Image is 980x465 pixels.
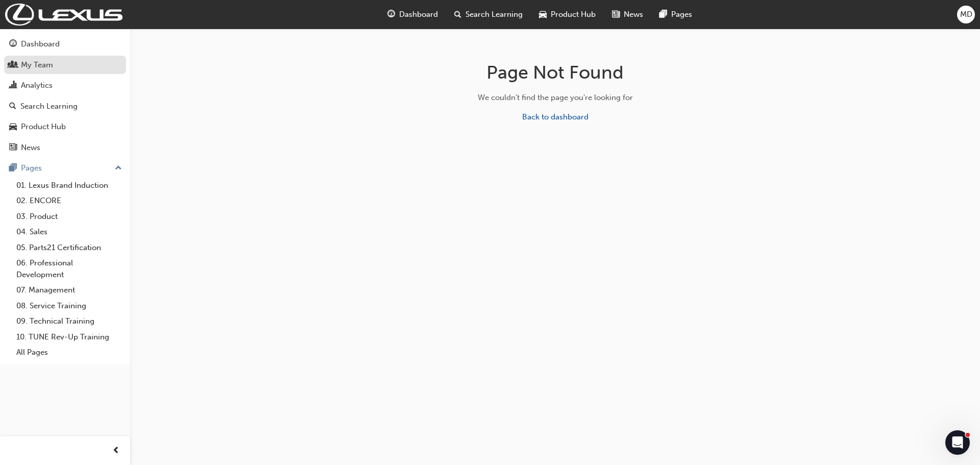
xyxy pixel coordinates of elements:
[9,61,17,70] span: people-icon
[531,4,604,25] a: car-iconProduct Hub
[659,8,667,21] span: pages-icon
[112,445,120,457] span: prev-icon
[539,8,547,21] span: car-icon
[4,76,126,95] a: Analytics
[379,4,446,25] a: guage-iconDashboard
[551,9,596,20] span: Product Hub
[12,255,126,282] a: 06. Professional Development
[671,9,692,20] span: Pages
[21,121,66,133] div: Product Hub
[9,81,17,90] span: chart-icon
[9,40,17,49] span: guage-icon
[651,4,700,25] a: pages-iconPages
[12,298,126,314] a: 08. Service Training
[12,193,126,209] a: 02. ENCORE
[522,112,589,121] a: Back to dashboard
[20,101,78,112] div: Search Learning
[21,162,42,174] div: Pages
[12,224,126,240] a: 04. Sales
[21,142,40,154] div: News
[12,345,126,360] a: All Pages
[4,138,126,157] a: News
[12,313,126,329] a: 09. Technical Training
[624,9,643,20] span: News
[394,61,717,84] h1: Page Not Found
[394,92,717,104] div: We couldn't find the page you're looking for
[115,162,122,175] span: up-icon
[399,9,438,20] span: Dashboard
[465,9,523,20] span: Search Learning
[945,430,970,455] iframe: Intercom live chat
[12,329,126,345] a: 10. TUNE Rev-Up Training
[4,117,126,136] a: Product Hub
[12,178,126,193] a: 01. Lexus Brand Induction
[957,6,975,23] button: MD
[9,164,17,173] span: pages-icon
[960,9,972,20] span: MD
[4,56,126,75] a: My Team
[4,33,126,159] button: DashboardMy TeamAnalyticsSearch LearningProduct HubNews
[454,8,461,21] span: search-icon
[612,8,620,21] span: news-icon
[21,38,60,50] div: Dashboard
[604,4,651,25] a: news-iconNews
[9,102,16,111] span: search-icon
[387,8,395,21] span: guage-icon
[4,97,126,116] a: Search Learning
[4,159,126,178] button: Pages
[9,143,17,153] span: news-icon
[5,4,122,26] img: Trak
[446,4,531,25] a: search-iconSearch Learning
[21,80,53,91] div: Analytics
[4,35,126,54] a: Dashboard
[21,59,53,71] div: My Team
[12,209,126,225] a: 03. Product
[9,123,17,132] span: car-icon
[12,240,126,256] a: 05. Parts21 Certification
[12,282,126,298] a: 07. Management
